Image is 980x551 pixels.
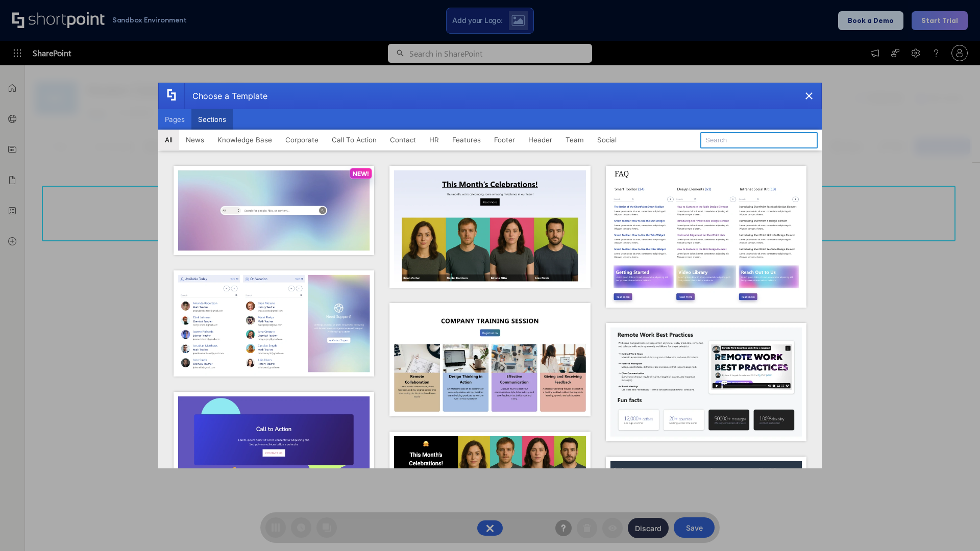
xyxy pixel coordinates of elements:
[158,83,822,468] div: template selector
[423,130,446,150] button: HR
[211,130,279,150] button: Knowledge Base
[325,130,383,150] button: Call To Action
[929,502,980,551] iframe: Chat Widget
[446,130,487,150] button: Features
[279,130,325,150] button: Corporate
[700,132,818,148] input: Search
[179,130,211,150] button: News
[353,170,369,178] p: NEW!
[383,130,423,150] button: Contact
[522,130,559,150] button: Header
[191,109,233,130] button: Sections
[591,130,623,150] button: Social
[184,83,267,109] div: Choose a Template
[158,109,191,130] button: Pages
[158,130,179,150] button: All
[487,130,522,150] button: Footer
[559,130,591,150] button: Team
